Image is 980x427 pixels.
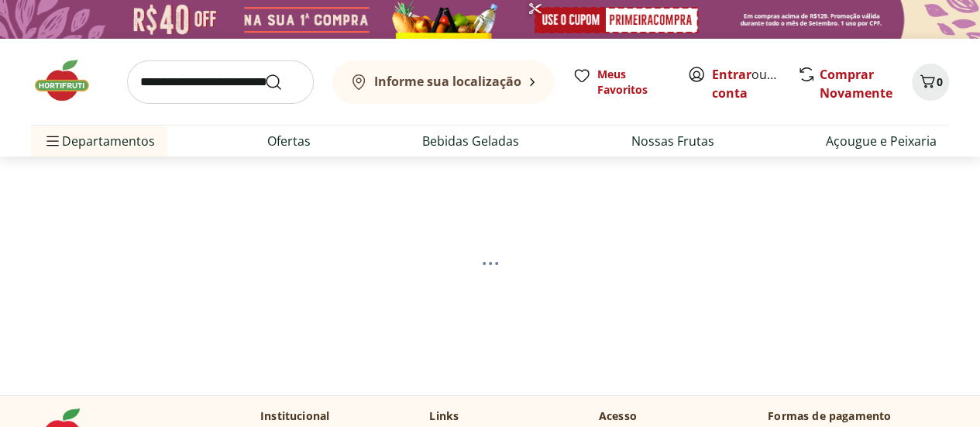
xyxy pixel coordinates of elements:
[43,122,62,160] button: Menu
[712,65,781,102] span: ou
[599,408,637,424] p: Acesso
[332,60,554,104] button: Informe sua localização
[31,57,108,104] img: Hortifruti
[43,122,155,160] span: Departamentos
[912,64,949,101] button: Carrinho
[937,74,943,89] span: 0
[826,132,937,150] a: Açougue e Peixaria
[374,73,521,90] b: Informe sua localização
[267,132,311,150] a: Ofertas
[573,67,669,98] a: Meus Favoritos
[260,408,329,424] p: Institucional
[422,132,519,150] a: Bebidas Geladas
[597,67,669,98] span: Meus Favoritos
[820,66,892,102] a: Comprar Novamente
[712,66,751,83] a: Entrar
[127,60,314,104] input: search
[768,408,949,424] p: Formas de pagamento
[631,132,714,150] a: Nossas Frutas
[712,66,797,102] a: Criar conta
[264,73,301,91] button: Submit Search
